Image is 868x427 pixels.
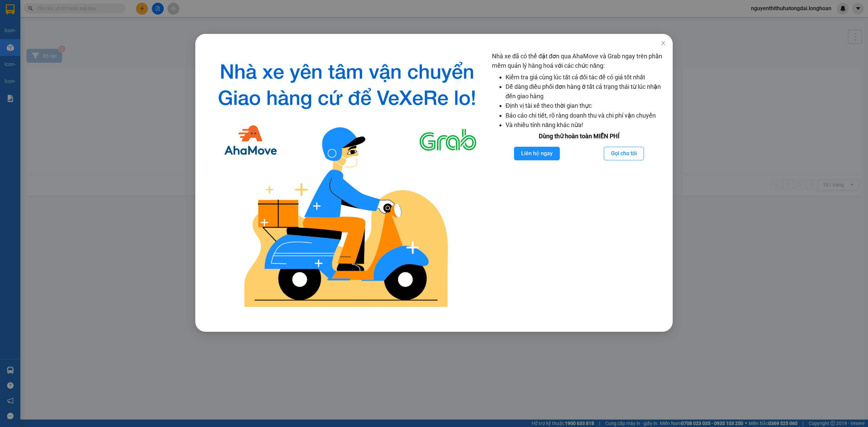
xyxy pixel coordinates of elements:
li: Báo cáo chi tiết, rõ ràng doanh thu và chi phí vận chuyển [506,111,666,120]
li: Và nhiều tính năng khác nữa! [506,120,666,130]
div: Nhà xe đã có thể đặt đơn qua AhaMove và Grab ngay trên phần mềm quản lý hàng hoá với các chức năng: [492,52,666,315]
li: Dễ dàng điều phối đơn hàng ở tất cả trạng thái từ lúc nhận đến giao hàng [506,82,666,101]
img: logo [208,52,487,315]
span: Liên hệ ngay [521,149,553,158]
li: Kiểm tra giá cùng lúc tất cả đối tác để có giá tốt nhất [506,73,666,82]
div: Dùng thử hoàn toàn MIỄN PHÍ [492,131,666,141]
li: Định vị tài xế theo thời gian thực [506,101,666,110]
button: Liên hệ ngay [514,147,560,160]
span: Gọi cho tôi [611,149,637,158]
button: Close [654,34,673,53]
button: Gọi cho tôi [604,147,644,160]
span: close [660,40,666,46]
